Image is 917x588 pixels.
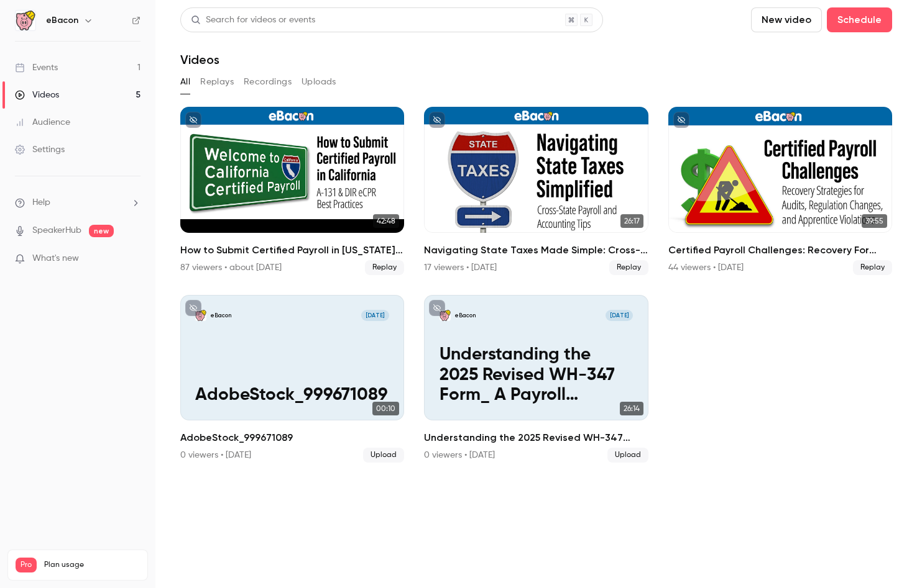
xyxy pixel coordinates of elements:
button: unpublished [185,112,201,128]
h6: eBacon [46,14,78,27]
li: Understanding the 2025 Revised WH-347 Form_ A Payroll Manager’s Guide [424,295,648,463]
p: Understanding the 2025 Revised WH-347 Form_ A Payroll Manager’s Guide [440,345,634,405]
a: 39:55Certified Payroll Challenges: Recovery For When Things Go Wrong44 viewers • [DATE]Replay [668,107,892,275]
div: Videos [15,89,59,101]
div: Events [15,61,58,74]
a: Understanding the 2025 Revised WH-347 Form_ A Payroll Manager’s GuideeBacon[DATE]Understanding th... [424,295,648,463]
span: Replay [853,260,892,275]
li: AdobeStock_999671089 [180,295,404,463]
span: 26:14 [620,402,643,415]
div: Search for videos or events [191,14,315,27]
button: Uploads [302,72,336,92]
span: 26:17 [620,214,643,228]
iframe: Noticeable Trigger [126,253,141,265]
span: [DATE] [606,310,634,321]
a: AdobeStock_999671089eBacon[DATE]AdobeStock_99967108900:10AdobeStock_9996710890 viewers • [DATE]Up... [180,295,404,463]
span: Plan usage [44,560,140,570]
span: Help [32,196,50,209]
li: How to Submit Certified Payroll in California: A-131 & DIR eCPR Best Practices [180,107,404,275]
button: All [180,72,190,92]
a: SpeakerHub [32,224,81,237]
div: 0 viewers • [DATE] [180,449,251,461]
li: Navigating State Taxes Made Simple: Cross-State Payroll & Accounting Tips [424,107,648,275]
h2: Understanding the 2025 Revised WH-347 Form_ A Payroll Manager’s Guide [424,430,648,445]
li: Certified Payroll Challenges: Recovery For When Things Go Wrong [668,107,892,275]
section: Videos [180,7,892,581]
div: 87 viewers • about [DATE] [180,261,282,274]
button: unpublished [429,112,445,128]
ul: Videos [180,107,892,463]
a: 26:17Navigating State Taxes Made Simple: Cross-State Payroll & Accounting Tips17 viewers • [DATE]... [424,107,648,275]
h2: AdobeStock_999671089 [180,430,404,445]
span: Upload [363,448,404,463]
li: help-dropdown-opener [15,196,141,209]
span: 42:48 [373,214,399,228]
span: Pro [16,558,37,572]
span: [DATE] [361,310,389,321]
p: AdobeStock_999671089 [195,385,389,405]
h2: How to Submit Certified Payroll in [US_STATE]: A-131 & DIR eCPR Best Practices [180,243,404,258]
div: Settings [15,143,65,156]
span: 00:10 [372,402,399,415]
h2: Certified Payroll Challenges: Recovery For When Things Go Wrong [668,243,892,258]
div: 17 viewers • [DATE] [424,261,497,274]
span: 39:55 [862,214,887,228]
h2: Navigating State Taxes Made Simple: Cross-State Payroll & Accounting Tips [424,243,648,258]
div: Audience [15,116,70,129]
h1: Videos [180,52,219,67]
p: eBacon [210,312,231,319]
a: 42:48How to Submit Certified Payroll in [US_STATE]: A-131 & DIR eCPR Best Practices87 viewers • a... [180,107,404,275]
span: Upload [607,448,648,463]
button: Recordings [244,72,292,92]
div: 44 viewers • [DATE] [668,261,744,274]
img: eBacon [16,11,35,30]
button: Schedule [827,7,892,32]
button: unpublished [673,112,689,128]
span: Replay [365,260,404,275]
button: unpublished [185,300,201,316]
span: What's new [32,252,79,265]
button: unpublished [429,300,445,316]
div: 0 viewers • [DATE] [424,449,495,461]
button: New video [751,7,822,32]
span: Replay [609,260,648,275]
button: Replays [200,72,234,92]
p: eBacon [454,312,476,319]
span: new [89,225,114,237]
